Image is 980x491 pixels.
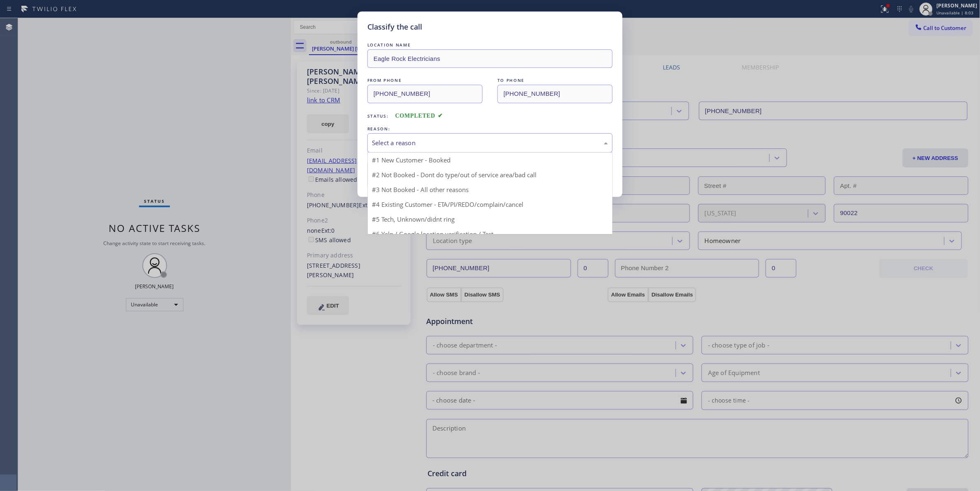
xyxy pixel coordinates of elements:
div: Select a reason [372,138,608,148]
div: #6 Yelp / Google location verification / Test [368,227,612,241]
span: COMPLETED [395,113,443,119]
div: #2 Not Booked - Dont do type/out of service area/bad call [368,167,612,182]
div: FROM PHONE [367,76,483,85]
input: From phone [367,85,483,103]
div: #3 Not Booked - All other reasons [368,182,612,197]
span: Status: [367,113,389,119]
div: #5 Tech, Unknown/didnt ring [368,212,612,227]
input: To phone [497,85,613,103]
div: REASON: [367,125,613,133]
h5: Classify the call [367,21,422,32]
div: LOCATION NAME [367,41,613,49]
div: #4 Existing Customer - ETA/PI/REDO/complain/cancel [368,197,612,212]
div: #1 New Customer - Booked [368,153,612,167]
div: TO PHONE [497,76,613,85]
